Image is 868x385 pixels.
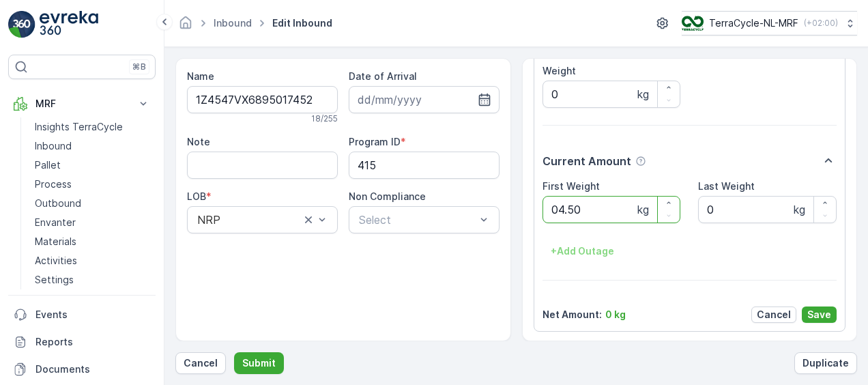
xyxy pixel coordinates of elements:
span: Net Weight : [12,269,72,281]
label: Date of Arrival [349,70,417,82]
label: Weight [542,65,576,76]
label: Note [187,136,210,147]
span: Material : [12,337,58,348]
label: First Weight [542,180,600,192]
p: TerraCycle-NL-MRF [709,16,798,30]
button: Duplicate [794,352,857,374]
input: dd/mm/yyyy [349,86,500,113]
span: Edit Inbound [270,16,335,30]
span: Tare Weight : [12,291,76,303]
p: Net Amount : [542,308,602,322]
p: ( +02:00 ) [804,18,838,29]
p: Pallet_NL #187 [394,12,472,28]
a: Homepage [178,20,193,32]
p: 18 / 255 [311,113,338,124]
span: Total Weight : [12,246,80,258]
p: kg [794,201,805,218]
a: Materials [29,232,156,251]
p: Cancel [757,308,791,322]
p: Select [359,212,476,228]
a: Inbound [214,17,252,29]
span: NL-PI0006 I Koffie en Thee [58,337,186,348]
a: Settings [29,270,156,289]
p: Inbound [35,139,72,153]
button: Cancel [175,352,226,374]
p: ⌘B [132,61,146,72]
div: Help Tooltip Icon [635,156,646,167]
button: TerraCycle-NL-MRF(+02:00) [682,11,857,35]
p: Events [35,308,150,322]
p: Settings [35,273,74,287]
p: kg [637,201,649,218]
label: Program ID [349,136,401,147]
p: Pallet [35,158,61,172]
p: kg [637,86,649,102]
img: logo [8,11,35,38]
a: Pallet [29,156,156,175]
p: MRF [35,97,128,111]
p: Envanter [35,216,76,229]
a: Activities [29,251,156,270]
img: logo_light-DOdMpM7g.png [40,11,98,38]
span: 25 [80,246,91,258]
button: Submit [234,352,284,374]
label: Last Weight [698,180,755,192]
p: + Add Outage [551,244,614,258]
p: Materials [35,235,76,248]
p: Cancel [184,356,218,370]
p: Documents [35,362,150,376]
p: Insights TerraCycle [35,120,123,134]
label: LOB [187,190,206,202]
button: +Add Outage [542,240,622,262]
button: Save [802,306,837,323]
button: Cancel [751,306,796,323]
label: Non Compliance [349,190,426,202]
label: Name [187,70,214,82]
a: Reports [8,328,156,356]
span: 25 [76,291,88,303]
p: 0 kg [605,308,626,322]
span: Pallet [72,314,100,326]
span: Pallet_NL #187 [45,224,114,236]
a: Inbound [29,137,156,156]
p: Activities [35,254,77,268]
p: Submit [242,356,276,370]
a: Envanter [29,213,156,232]
p: Save [807,308,831,322]
a: Insights TerraCycle [29,117,156,137]
a: Process [29,175,156,194]
p: Current Amount [542,153,631,169]
a: Outbound [29,194,156,213]
p: Reports [35,335,150,349]
span: Name : [12,224,45,236]
img: TC_v739CUj.png [682,16,704,31]
p: Duplicate [802,356,849,370]
span: - [72,269,76,281]
p: Process [35,177,72,191]
button: MRF [8,90,156,117]
p: Outbound [35,197,81,210]
a: Documents [8,356,156,383]
a: Events [8,301,156,328]
span: Asset Type : [12,314,72,326]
